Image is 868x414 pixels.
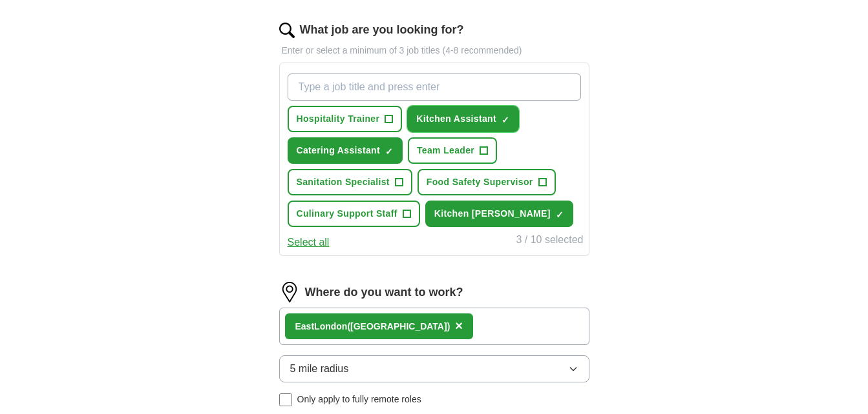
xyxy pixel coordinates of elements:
[385,146,393,157] span: ✓
[279,393,292,406] input: Only apply to fully remote roles
[297,144,380,157] span: Catering Assistant
[455,317,463,336] button: ×
[288,201,420,227] button: Culinary Support Staff
[347,321,450,331] span: ([GEOGRAPHIC_DATA])
[297,112,380,126] span: Hospitality Trainer
[290,361,349,377] span: 5 mile radius
[288,235,330,250] button: Select all
[288,137,403,164] button: Catering Assistant✓
[297,207,397,221] span: Culinary Support Staff
[288,169,412,195] button: Sanitation Specialist
[408,137,497,164] button: Team Leader
[556,210,564,220] span: ✓
[279,282,300,302] img: location.png
[305,284,463,301] label: Where do you want to work?
[295,320,450,333] div: East don
[288,106,403,132] button: Hospitality Trainer
[279,23,295,38] img: search.png
[300,21,464,39] label: What job are you looking for?
[418,169,556,195] button: Food Safety Supervisor
[425,201,573,227] button: Kitchen [PERSON_NAME]✓
[288,74,581,101] input: Type a job title and press enter
[279,44,589,57] p: Enter or select a minimum of 3 job titles (4-8 recommended)
[279,355,589,382] button: 5 mile radius
[417,144,474,157] span: Team Leader
[297,393,421,406] span: Only apply to fully remote roles
[314,321,331,331] strong: Lon
[516,232,583,250] div: 3 / 10 selected
[434,207,551,221] span: Kitchen [PERSON_NAME]
[297,175,390,189] span: Sanitation Specialist
[427,175,533,189] span: Food Safety Supervisor
[416,112,496,126] span: Kitchen Assistant
[455,319,463,333] span: ×
[407,106,519,132] button: Kitchen Assistant✓
[502,115,509,125] span: ✓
